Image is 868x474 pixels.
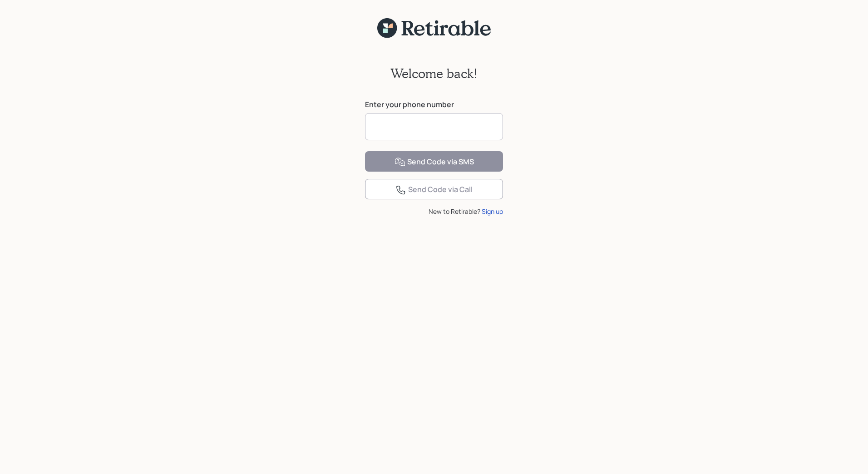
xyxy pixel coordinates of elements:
button: Send Code via SMS [365,151,503,172]
button: Send Code via Call [365,179,503,199]
div: Sign up [482,207,503,216]
h2: Welcome back! [390,66,478,81]
div: Send Code via SMS [395,157,474,168]
label: Enter your phone number [365,99,503,109]
div: New to Retirable? [365,207,503,216]
div: Send Code via Call [395,184,473,195]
